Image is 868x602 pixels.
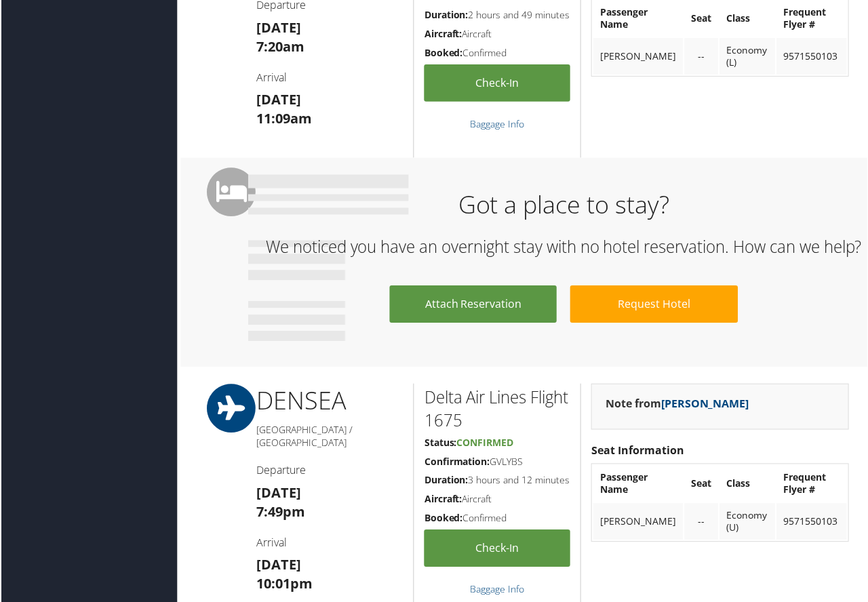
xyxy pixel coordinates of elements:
[256,109,311,127] strong: 11:09am
[720,38,776,75] td: Economy (L)
[256,18,300,37] strong: [DATE]
[424,513,462,525] strong: Booked:
[720,466,776,503] th: Class
[424,531,570,568] a: Check-in
[424,437,456,450] strong: Status:
[661,397,749,412] a: [PERSON_NAME]
[470,117,524,130] a: Baggage Info
[256,70,403,85] h4: Arrival
[256,557,300,575] strong: [DATE]
[591,444,684,459] strong: Seat Information
[424,27,462,40] strong: Aircraft:
[424,27,570,41] h5: Aircraft
[570,286,738,323] a: Request Hotel
[606,397,749,412] strong: Note from
[424,386,570,432] h2: Delta Air Lines Flight 1675
[256,576,312,594] strong: 10:01pm
[424,475,468,487] strong: Duration:
[256,37,304,56] strong: 7:20am
[256,536,403,551] h4: Arrival
[777,504,848,541] td: 9571550103
[692,50,712,62] div: --
[256,504,304,522] strong: 7:49pm
[424,456,570,470] h5: GVLYBS
[256,464,403,479] h4: Departure
[424,494,462,506] strong: Aircraft:
[470,584,524,597] a: Baggage Info
[593,504,683,541] td: [PERSON_NAME]
[692,517,712,529] div: --
[424,513,570,526] h5: Confirmed
[424,475,570,488] h5: 3 hours and 12 minutes
[777,38,848,75] td: 9571550103
[424,8,468,21] strong: Duration:
[456,437,513,450] span: Confirmed
[777,466,848,503] th: Frequent Flyer #
[424,64,570,102] a: Check-in
[593,38,683,75] td: [PERSON_NAME]
[256,424,403,450] h5: [GEOGRAPHIC_DATA] / [GEOGRAPHIC_DATA]
[256,90,300,108] strong: [DATE]
[424,46,462,59] strong: Booked:
[424,46,570,60] h5: Confirmed
[389,286,557,323] a: Attach Reservation
[424,8,570,22] h5: 2 hours and 49 minutes
[256,485,300,503] strong: [DATE]
[720,504,776,541] td: Economy (U)
[593,466,683,503] th: Passenger Name
[424,456,490,469] strong: Confirmation:
[424,494,570,507] h5: Aircraft
[685,466,719,503] th: Seat
[256,384,403,418] h1: DEN SEA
